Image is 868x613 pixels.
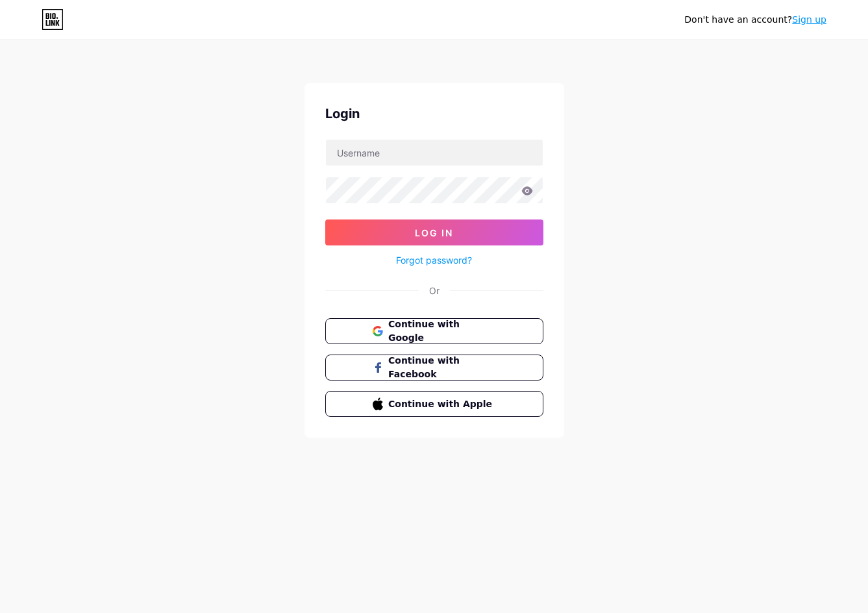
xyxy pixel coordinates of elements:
span: Log In [415,227,453,238]
a: Forgot password? [396,253,472,267]
input: Username [326,140,543,166]
a: Sign up [792,14,826,25]
div: Login [325,104,543,123]
button: Continue with Facebook [325,355,543,381]
div: Don't have an account? [684,13,826,27]
button: Continue with Google [325,318,543,344]
div: Or [429,284,440,297]
span: Continue with Apple [388,397,495,411]
span: Continue with Google [388,318,495,345]
span: Continue with Facebook [388,354,495,381]
button: Log In [325,219,543,245]
button: Continue with Apple [325,391,543,417]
